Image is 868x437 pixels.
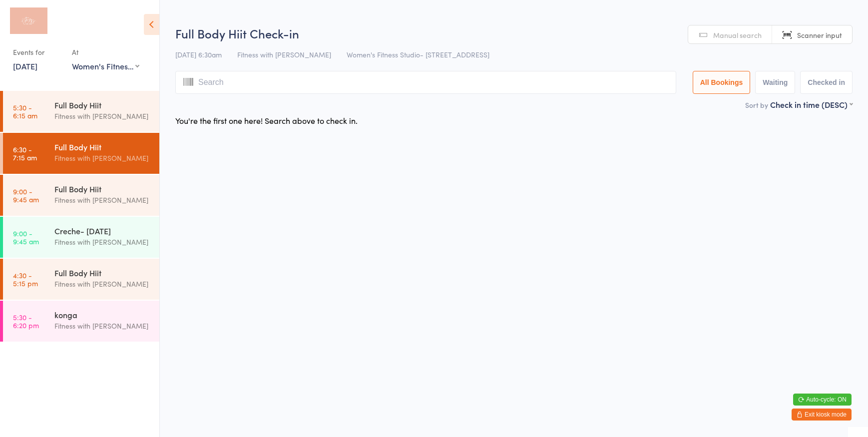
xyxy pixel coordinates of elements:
div: Events for [13,44,62,60]
time: 5:30 - 6:20 pm [13,313,39,329]
time: 9:00 - 9:45 am [13,229,39,245]
div: Full Body Hiit [54,183,151,194]
a: [DATE] [13,60,37,71]
time: 9:00 - 9:45 am [13,187,39,203]
div: konga [54,309,151,320]
span: Women's Fitness Studio- [STREET_ADDRESS] [347,49,489,59]
div: Fitness with [PERSON_NAME] [54,236,151,248]
button: Waiting [755,71,795,94]
button: Exit kiosk mode [792,409,852,421]
div: Fitness with [PERSON_NAME] [54,110,151,122]
div: Women's Fitness Studio- [STREET_ADDRESS] [72,60,139,71]
span: Fitness with [PERSON_NAME] [237,49,331,59]
div: Fitness with [PERSON_NAME] [54,278,151,290]
input: Search [175,71,676,94]
div: Fitness with [PERSON_NAME] [54,320,151,332]
button: All Bookings [693,71,751,94]
span: Manual search [713,30,762,40]
div: Creche- [DATE] [54,225,151,236]
button: Checked in [800,71,853,94]
time: 6:30 - 7:15 am [13,145,37,161]
div: You're the first one here! Search above to check in. [175,115,358,126]
h2: Full Body Hiit Check-in [175,25,853,41]
div: Full Body Hiit [54,267,151,278]
a: 4:30 -5:15 pmFull Body HiitFitness with [PERSON_NAME] [3,259,159,300]
time: 4:30 - 5:15 pm [13,271,38,287]
div: Fitness with [PERSON_NAME] [54,194,151,206]
div: At [72,44,139,60]
a: 9:00 -9:45 amFull Body HiitFitness with [PERSON_NAME] [3,175,159,216]
div: Check in time (DESC) [770,99,853,110]
a: 5:30 -6:15 amFull Body HiitFitness with [PERSON_NAME] [3,91,159,132]
span: [DATE] 6:30am [175,49,222,59]
img: Fitness with Zoe [10,7,47,34]
a: 9:00 -9:45 amCreche- [DATE]Fitness with [PERSON_NAME] [3,217,159,258]
a: 5:30 -6:20 pmkongaFitness with [PERSON_NAME] [3,301,159,342]
div: Fitness with [PERSON_NAME] [54,152,151,164]
span: Scanner input [797,30,842,40]
a: 6:30 -7:15 amFull Body HiitFitness with [PERSON_NAME] [3,133,159,174]
button: Auto-cycle: ON [793,394,852,406]
div: Full Body Hiit [54,141,151,152]
label: Sort by [745,100,768,110]
time: 5:30 - 6:15 am [13,103,37,119]
div: Full Body Hiit [54,99,151,110]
